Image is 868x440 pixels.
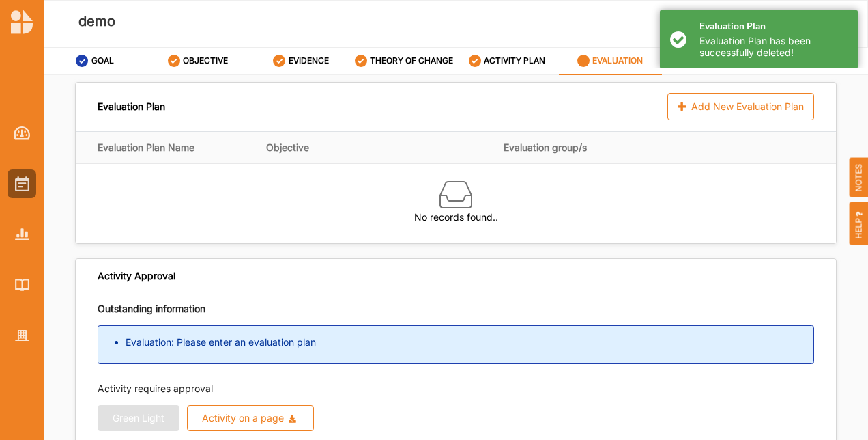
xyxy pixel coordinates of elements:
img: box [439,178,472,211]
div: Activity on a page [202,413,284,423]
a: Library [8,271,36,299]
label: EVALUATION [592,55,643,66]
div: Add New Evaluation Plan [667,93,814,120]
label: THEORY OF CHANGE [370,55,453,66]
label: GOAL [91,55,114,66]
img: Library [15,279,29,290]
div: Evaluation Plan has been successfully deleted! [699,36,848,59]
span: Activity Approval [98,270,175,282]
h4: Evaluation Plan [699,20,848,32]
label: ACTIVITY PLAN [484,55,545,66]
label: OBJECTIVE [183,55,228,66]
a: Dashboard [8,119,36,148]
th: Objective [266,131,504,163]
a: Activities [8,169,36,198]
img: Dashboard [14,126,31,140]
img: Activities [15,176,29,191]
div: Evaluation Plan Name [98,141,257,154]
a: Organisation [8,321,36,350]
label: demo [78,10,115,33]
img: Reports [15,228,29,240]
label: EVIDENCE [289,55,329,66]
p: Outstanding information [98,302,814,316]
a: Reports [8,220,36,249]
label: No records found.. [414,211,498,223]
li: Evaluation: Please enter an evaluation plan [126,335,813,349]
th: Evaluation group/s [504,131,646,163]
div: Evaluation Plan [98,93,165,120]
p: Activity requires approval [98,382,814,396]
img: Organisation [15,330,29,342]
button: Activity on a page [187,405,315,431]
img: logo [11,10,33,34]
